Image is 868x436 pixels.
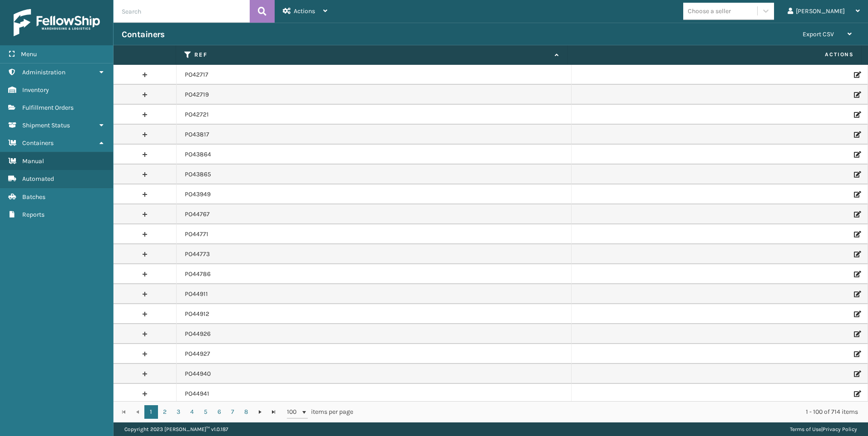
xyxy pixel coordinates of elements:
[854,331,859,337] i: Edit
[803,30,834,38] span: Export CSV
[688,6,731,16] div: Choose a seller
[854,111,859,118] i: Edit
[22,157,44,165] span: Manual
[854,151,859,158] i: Edit
[790,422,857,436] div: |
[256,408,264,416] span: Go to the next page
[185,310,209,319] a: PO44912
[158,405,172,419] a: 2
[854,92,859,98] i: Edit
[185,170,211,179] a: PO43865
[854,72,859,78] i: Edit
[240,405,253,419] a: 8
[185,230,208,239] a: PO44771
[571,47,859,62] span: Actions
[294,7,315,15] span: Actions
[185,130,209,139] a: PO43817
[122,29,164,40] h3: Containers
[854,311,859,317] i: Edit
[124,422,228,436] p: Copyright 2023 [PERSON_NAME]™ v 1.0.187
[22,139,54,147] span: Containers
[144,405,158,419] a: 1
[185,110,209,119] a: PO42721
[22,211,44,218] span: Reports
[172,405,185,419] a: 3
[185,190,211,199] a: PO43949
[823,426,857,432] a: Privacy Policy
[185,250,210,259] a: PO44773
[185,349,210,358] a: PO44927
[854,391,859,397] i: Edit
[854,291,859,297] i: Edit
[185,70,208,79] a: PO42717
[212,405,226,419] a: 6
[185,405,199,419] a: 4
[199,405,212,419] a: 5
[185,210,210,219] a: PO44767
[185,270,211,279] a: PO44786
[185,150,211,159] a: PO43864
[854,171,859,178] i: Edit
[287,407,301,417] span: 100
[22,104,74,111] span: Fulfillment Orders
[185,290,208,299] a: PO44911
[22,68,65,76] span: Administration
[21,50,37,58] span: Menu
[287,405,353,419] span: items per page
[854,271,859,277] i: Edit
[22,86,49,94] span: Inventory
[185,329,211,339] a: PO44926
[270,408,277,416] span: Go to the last page
[854,131,859,138] i: Edit
[854,211,859,218] i: Edit
[22,175,54,183] span: Automated
[226,405,240,419] a: 7
[854,251,859,257] i: Edit
[22,193,45,201] span: Batches
[185,389,209,398] a: PO44941
[185,90,209,99] a: PO42719
[185,369,211,378] a: PO44940
[253,405,267,419] a: Go to the next page
[14,9,100,36] img: logo
[267,405,281,419] a: Go to the last page
[854,371,859,377] i: Edit
[194,51,550,59] label: Ref
[22,121,70,129] span: Shipment Status
[854,191,859,198] i: Edit
[790,426,821,432] a: Terms of Use
[366,407,858,417] div: 1 - 100 of 714 items
[854,231,859,237] i: Edit
[854,351,859,357] i: Edit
